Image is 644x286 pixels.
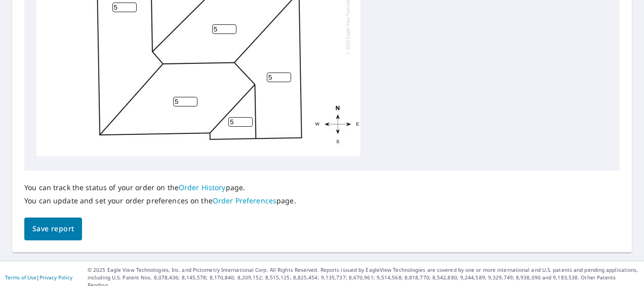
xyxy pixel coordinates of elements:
p: You can update and set your order preferences on the page. [24,196,296,205]
p: | [5,274,72,280]
button: Save report [24,218,82,240]
p: You can track the status of your order on the page. [24,183,296,192]
a: Order History [179,183,226,192]
a: Order Preferences [213,196,276,205]
a: Terms of Use [5,274,36,281]
span: Save report [32,223,74,235]
a: Privacy Policy [39,274,72,281]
